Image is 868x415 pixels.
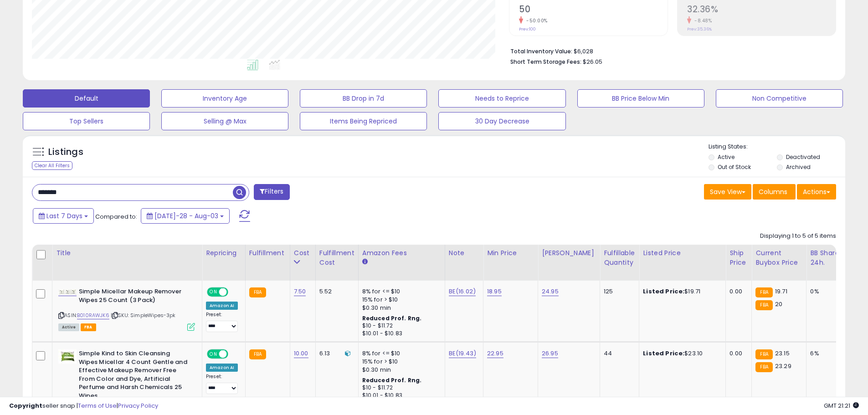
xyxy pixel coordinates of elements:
[753,184,796,200] button: Columns
[729,349,745,358] div: 0.00
[643,287,684,296] b: Listed Price:
[729,287,745,296] div: 0.00
[449,287,476,296] a: BE(16.02)
[58,323,79,331] span: All listings currently available for purchase on Amazon
[604,248,635,267] div: Fulfillable Quantity
[58,287,195,330] div: ASIN:
[362,304,438,312] div: $0.30 min
[362,366,438,374] div: $0.30 min
[824,401,859,410] span: 2025-08-11 21:21 GMT
[161,112,288,130] button: Selling @ Max
[755,349,772,359] small: FBA
[438,112,565,130] button: 30 Day Decrease
[154,211,218,220] span: [DATE]-28 - Aug-03
[23,112,150,130] button: Top Sellers
[449,349,476,358] a: BE(19.43)
[77,312,109,319] a: B010RAWJK6
[643,349,684,358] b: Listed Price:
[718,153,734,161] label: Active
[294,287,306,296] a: 7.50
[78,401,117,410] a: Terms of Use
[729,248,748,267] div: Ship Price
[362,287,438,296] div: 8% for <= $10
[294,248,312,258] div: Cost
[797,184,836,200] button: Actions
[583,57,602,66] span: $26.05
[249,248,286,258] div: Fulfillment
[300,89,427,108] button: BB Drop in 7d
[510,58,581,66] b: Short Term Storage Fees:
[760,232,836,241] div: Displaying 1 to 5 of 5 items
[775,362,791,370] span: 23.29
[206,364,238,372] div: Amazon AI
[487,248,534,258] div: Min Price
[300,112,427,130] button: Items Being Repriced
[206,248,241,258] div: Repricing
[81,323,96,331] span: FBA
[810,287,840,296] div: 0%
[577,89,704,108] button: BB Price Below Min
[319,349,351,358] div: 6.13
[449,248,479,258] div: Note
[542,349,558,358] a: 26.95
[362,358,438,366] div: 15% for > $10
[362,296,438,304] div: 15% for > $10
[56,248,198,258] div: Title
[58,349,77,364] img: 3180hNj66LL._SL40_.jpg
[206,302,238,310] div: Amazon AI
[95,212,137,221] span: Compared to:
[46,211,82,220] span: Last 7 Days
[208,350,219,358] span: ON
[687,26,712,32] small: Prev: 35.36%
[9,401,42,410] strong: Copyright
[227,350,241,358] span: OFF
[542,248,596,258] div: [PERSON_NAME]
[786,163,811,171] label: Archived
[775,287,787,296] span: 19.71
[716,89,843,108] button: Non Competitive
[48,146,83,159] h5: Listings
[759,187,787,196] span: Columns
[643,248,722,258] div: Listed Price
[118,401,158,410] a: Privacy Policy
[362,322,438,330] div: $10 - $11.72
[23,89,150,108] button: Default
[32,161,72,170] div: Clear All Filters
[254,184,289,200] button: Filters
[810,248,843,267] div: BB Share 24h.
[362,248,441,258] div: Amazon Fees
[542,287,559,296] a: 24.95
[33,208,94,224] button: Last 7 Days
[755,300,772,310] small: FBA
[141,208,230,224] button: [DATE]-28 - Aug-03
[755,248,802,267] div: Current Buybox Price
[58,289,77,295] img: 31rm3i8zprL._SL40_.jpg
[9,402,158,410] div: seller snap | |
[161,89,288,108] button: Inventory Age
[709,143,845,151] p: Listing States:
[206,312,238,332] div: Preset:
[775,300,782,308] span: 20
[755,362,772,372] small: FBA
[362,349,438,358] div: 8% for <= $10
[362,314,422,322] b: Reduced Prof. Rng.
[79,349,190,402] b: Simple Kind to Skin Cleansing Wipes Micellar 4 Count Gentle and Effective Makeup Remover Free Fro...
[510,47,572,55] b: Total Inventory Value:
[687,4,836,16] h2: 32.36%
[249,349,266,359] small: FBA
[206,374,238,394] div: Preset:
[643,349,719,358] div: $23.10
[362,258,368,266] small: Amazon Fees.
[487,287,502,296] a: 18.95
[523,17,548,24] small: -50.00%
[691,17,712,24] small: -8.48%
[519,4,668,16] h2: 50
[487,349,503,358] a: 22.95
[604,287,632,296] div: 125
[319,287,351,296] div: 5.52
[362,330,438,338] div: $10.01 - $10.83
[438,89,565,108] button: Needs to Reprice
[79,287,190,307] b: Simple Micellar Makeup Remover Wipes 25 Count (3 Pack)
[604,349,632,358] div: 44
[362,376,422,384] b: Reduced Prof. Rng.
